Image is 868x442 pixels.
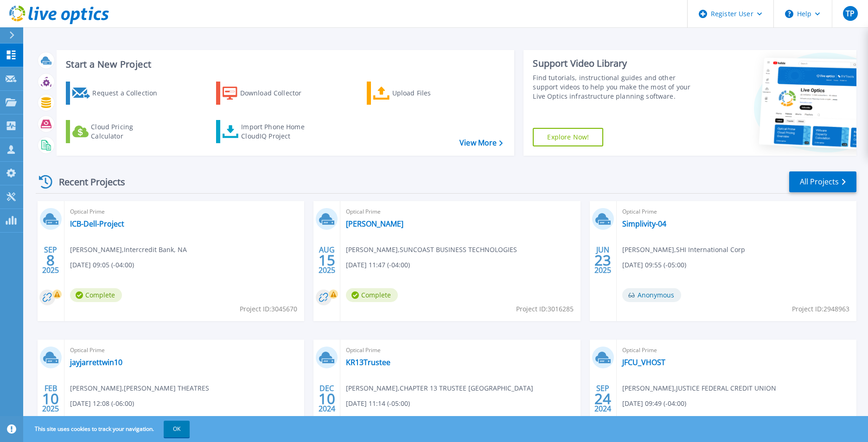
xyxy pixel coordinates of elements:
div: Cloud Pricing Calculator [91,122,165,141]
span: 24 [594,395,611,403]
span: [DATE] 09:05 (-04:00) [70,260,134,270]
span: TP [846,10,855,17]
span: Optical Prime [622,207,851,217]
span: Anonymous [622,288,681,302]
a: Simplivity-04 [622,219,666,228]
div: SEP 2024 [594,382,612,416]
a: Upload Files [367,82,470,105]
div: SEP 2025 [42,243,59,277]
span: Project ID: 3016285 [516,304,574,314]
a: Cloud Pricing Calculator [66,120,169,143]
span: Optical Prime [346,345,574,355]
div: DEC 2024 [318,382,336,416]
span: [DATE] 09:55 (-05:00) [622,260,686,270]
span: Optical Prime [70,345,299,355]
button: OK [164,421,190,437]
a: [PERSON_NAME] [346,219,403,228]
h3: Start a New Project [66,59,503,69]
a: JFCU_VHOST [622,358,665,367]
a: ICB-Dell-Project [70,219,124,228]
div: Download Collector [240,84,314,102]
div: Upload Files [392,84,466,102]
span: Project ID: 3045670 [240,304,297,314]
div: Import Phone Home CloudIQ Project [241,122,313,141]
span: [DATE] 09:49 (-04:00) [622,398,686,409]
div: Find tutorials, instructional guides and other support videos to help you make the most of your L... [533,73,702,101]
span: 8 [46,256,55,264]
span: [PERSON_NAME] , Intercredit Bank, NA [70,245,187,255]
a: KR13Trustee [346,358,390,367]
div: Support Video Library [533,57,702,69]
span: 10 [319,395,335,403]
a: All Projects [789,171,856,192]
span: 15 [319,256,335,264]
div: FEB 2025 [42,382,59,416]
span: [DATE] 11:14 (-05:00) [346,398,410,409]
div: JUN 2025 [594,243,612,277]
span: 23 [594,256,611,264]
span: [PERSON_NAME] , [PERSON_NAME] THEATRES [70,383,209,393]
span: This site uses cookies to track your navigation. [26,421,190,437]
span: [PERSON_NAME] , CHAPTER 13 TRUSTEE [GEOGRAPHIC_DATA] [346,383,533,393]
span: [DATE] 11:47 (-04:00) [346,260,410,270]
span: Project ID: 2948963 [792,304,849,314]
a: View More [460,139,503,147]
span: 10 [42,395,59,403]
span: Complete [346,288,398,302]
span: Complete [70,288,122,302]
a: jayjarrettwin10 [70,358,122,367]
span: Optical Prime [346,207,574,217]
div: Request a Collection [92,84,166,102]
div: AUG 2025 [318,243,336,277]
a: Download Collector [216,82,319,105]
a: Explore Now! [533,128,603,146]
span: [PERSON_NAME] , SHI International Corp [622,245,745,255]
a: Request a Collection [66,82,169,105]
span: Optical Prime [70,207,299,217]
span: Optical Prime [622,345,851,355]
span: [PERSON_NAME] , JUSTICE FEDERAL CREDIT UNION [622,383,776,393]
div: Recent Projects [36,170,138,193]
span: [DATE] 12:08 (-06:00) [70,398,134,409]
span: [PERSON_NAME] , SUNCOAST BUSINESS TECHNOLOGIES [346,245,517,255]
